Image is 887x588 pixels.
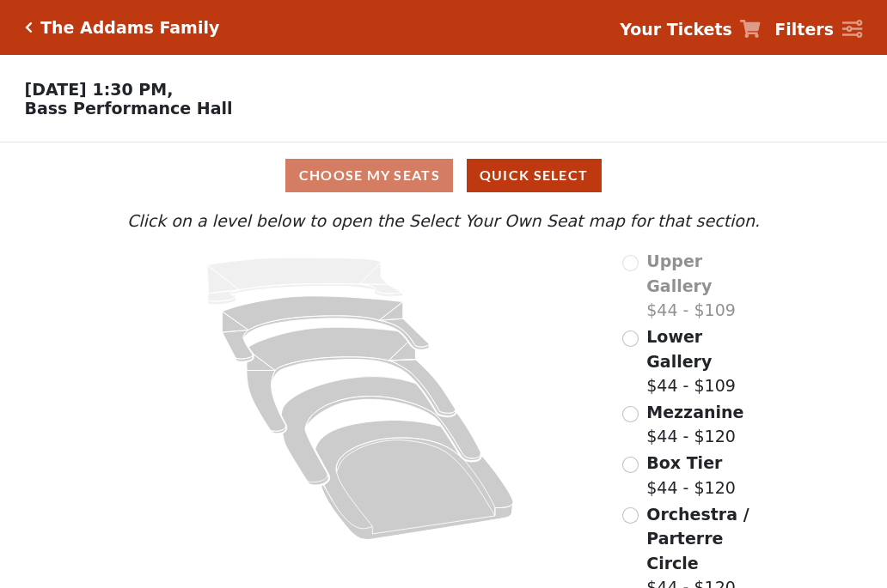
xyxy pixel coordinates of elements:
[207,258,403,305] path: Upper Gallery - Seats Available: 0
[646,403,743,421] span: Mezzanine
[774,20,834,39] strong: Filters
[646,505,749,573] span: Orchestra / Parterre Circle
[646,400,743,449] label: $44 - $120
[646,453,722,472] span: Box Tier
[620,17,761,42] a: Your Tickets
[223,296,430,361] path: Lower Gallery - Seats Available: 156
[646,327,712,371] span: Lower Gallery
[646,252,712,295] span: Upper Gallery
[315,421,514,540] path: Orchestra / Parterre Circle - Seats Available: 153
[123,209,764,233] p: Click on a level below to open the Select Your Own Seat map for that section.
[620,20,732,39] strong: Your Tickets
[646,324,764,398] label: $44 - $109
[25,21,33,33] a: Click here to go back to filters
[646,249,764,323] label: $44 - $109
[40,18,219,38] h5: The Addams Family
[646,451,736,500] label: $44 - $120
[774,17,862,42] a: Filters
[467,159,602,192] button: Quick Select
